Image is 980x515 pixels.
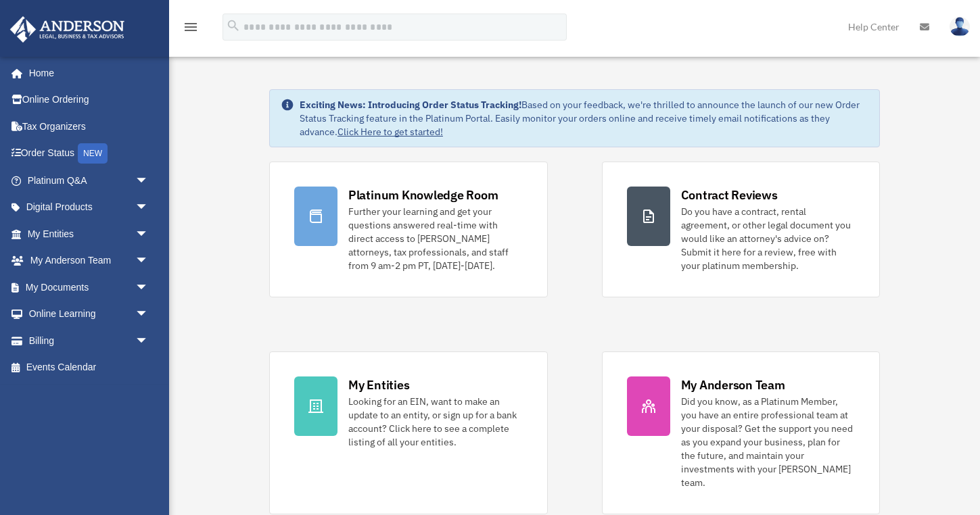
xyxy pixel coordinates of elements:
strong: Exciting News: Introducing Order Status Tracking! [300,99,521,111]
div: Do you have a contract, rental agreement, or other legal document you would like an attorney's ad... [681,205,856,272]
a: Order StatusNEW [9,140,169,168]
a: My Documentsarrow_drop_down [9,274,169,301]
div: My Anderson Team [681,376,785,393]
a: Platinum Q&Aarrow_drop_down [9,167,169,194]
i: search [226,18,241,33]
a: My Entities Looking for an EIN, want to make an update to an entity, or sign up for a bank accoun... [269,351,548,514]
a: Tax Organizers [9,113,169,140]
a: Click Here to get started! [337,126,443,138]
a: My Entitiesarrow_drop_down [9,220,169,247]
a: Contract Reviews Do you have a contract, rental agreement, or other legal document you would like... [602,162,881,297]
a: menu [183,24,199,35]
a: Home [9,59,162,87]
div: Did you know, as a Platinum Member, you have an entire professional team at your disposal? Get th... [681,395,856,489]
span: arrow_drop_down [135,274,162,301]
span: arrow_drop_down [135,194,162,222]
div: NEW [78,143,108,164]
a: Platinum Knowledge Room Further your learning and get your questions answered real-time with dire... [269,162,548,297]
span: arrow_drop_down [135,247,162,275]
a: My Anderson Team Did you know, as a Platinum Member, you have an entire professional team at your... [602,351,881,514]
a: Online Ordering [9,87,169,114]
a: Digital Productsarrow_drop_down [9,194,169,221]
div: Further your learning and get your questions answered real-time with direct access to [PERSON_NAM... [348,205,523,272]
a: My Anderson Teamarrow_drop_down [9,247,169,274]
img: Anderson Advisors Platinum Portal [6,16,129,43]
a: Online Learningarrow_drop_down [9,301,169,328]
div: Platinum Knowledge Room [348,187,498,203]
div: Looking for an EIN, want to make an update to an entity, or sign up for a bank account? Click her... [348,395,523,449]
i: menu [183,19,199,35]
a: Billingarrow_drop_down [9,327,169,354]
span: arrow_drop_down [135,327,162,355]
div: Based on your feedback, we're thrilled to announce the launch of our new Order Status Tracking fe... [300,98,868,139]
div: Contract Reviews [681,187,778,203]
div: My Entities [348,376,409,393]
span: arrow_drop_down [135,220,162,248]
a: Events Calendar [9,354,169,381]
img: User Pic [950,17,970,36]
span: arrow_drop_down [135,301,162,328]
span: arrow_drop_down [135,167,162,195]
